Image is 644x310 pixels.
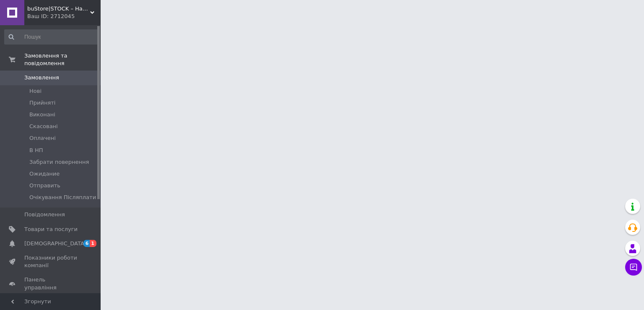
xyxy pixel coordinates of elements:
[29,182,60,189] span: Отправить
[625,259,642,276] button: Чат з покупцем
[29,147,43,154] span: В НП
[29,134,56,142] span: Оплачені
[27,5,90,13] span: buStore|STOCK – Надійна техніка, протестована фахівцями!
[24,226,78,233] span: Товари та послуги
[24,52,101,67] span: Замовлення та повідомлення
[24,74,59,81] span: Замовлення
[24,276,78,291] span: Панель управління
[24,240,86,247] span: [DEMOGRAPHIC_DATA]
[24,211,65,218] span: Повідомлення
[29,87,42,95] span: Нові
[24,254,78,269] span: Показники роботи компанії
[29,158,89,166] span: Забрати повернення
[29,99,55,107] span: Прийняті
[29,111,55,118] span: Виконані
[29,194,96,201] span: Очікування Післяплати
[83,240,90,247] span: 6
[29,170,60,178] span: Ожидание
[4,29,99,45] input: Пошук
[27,13,101,20] div: Ваш ID: 2712045
[29,123,58,130] span: Скасовані
[90,240,96,247] span: 1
